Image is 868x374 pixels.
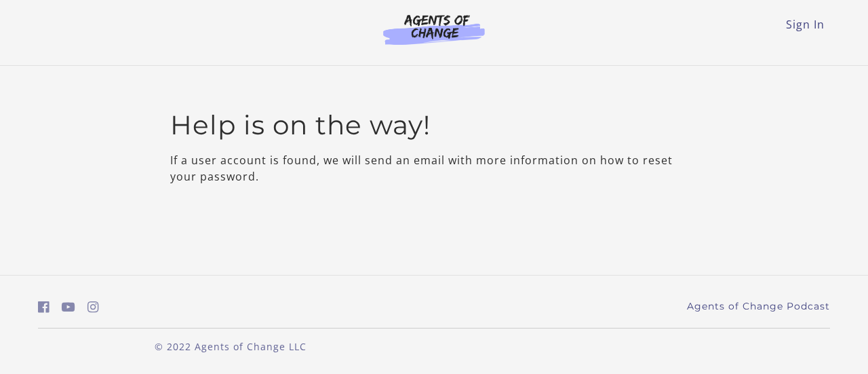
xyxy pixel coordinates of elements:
p: If a user account is found, we will send an email with more information on how to reset your pass... [170,152,698,185]
p: © 2022 Agents of Change LLC [38,339,423,354]
a: https://www.facebook.com/groups/aswbtestprep (Open in a new window) [38,297,50,317]
i: https://www.youtube.com/c/AgentsofChangeTestPrepbyMeaganMitchell (Open in a new window) [62,301,75,314]
a: Agents of Change Podcast [687,299,830,314]
img: Agents of Change Logo [369,14,499,45]
a: Sign In [786,17,825,32]
a: https://www.youtube.com/c/AgentsofChangeTestPrepbyMeaganMitchell (Open in a new window) [62,297,75,317]
i: https://www.instagram.com/agentsofchangeprep/ (Open in a new window) [87,301,99,314]
i: https://www.facebook.com/groups/aswbtestprep (Open in a new window) [38,301,50,314]
h2: Help is on the way! [170,109,698,141]
a: https://www.instagram.com/agentsofchangeprep/ (Open in a new window) [87,297,99,317]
